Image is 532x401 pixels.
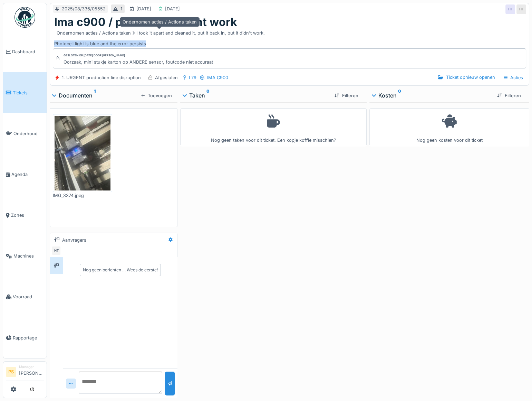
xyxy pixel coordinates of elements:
[494,91,524,100] div: Filteren
[13,90,44,96] span: Tickets
[54,16,237,29] h1: Ima c900 / photocell dosent work
[62,6,106,12] div: 2025/08/336/05552
[3,277,47,317] a: Voorraad
[3,195,47,236] a: Zones
[19,364,44,370] div: Manager
[64,53,125,58] div: Gesloten op [DATE] door [PERSON_NAME]
[183,91,329,100] div: Taken
[13,335,44,341] span: Rapportage
[3,31,47,72] a: Dashboard
[52,91,138,100] div: Documenten
[501,73,526,83] div: Acties
[11,171,44,178] span: Agenda
[435,73,497,82] div: Ticket opnieuw openen
[6,364,44,381] a: PS Manager[PERSON_NAME]
[332,91,361,100] div: Filteren
[11,212,44,218] span: Zones
[19,364,44,379] li: [PERSON_NAME]
[57,30,265,36] div: Ondernomen acties / Actions taken I took it apart and cleaned it, put it back in, but it didn't w...
[13,293,44,300] span: Voorraad
[62,237,86,243] div: Aanvragers
[398,91,401,100] sup: 0
[206,91,210,100] sup: 0
[120,17,200,27] div: Ondernomen acties / Actions taken
[53,192,112,199] div: IMG_3374.jpeg
[14,7,35,28] img: Badge_color-CXgf-gQk.svg
[3,236,47,277] a: Machines
[120,6,122,12] div: 1
[83,267,158,273] div: Nog geen berichten … Wees de eerste!
[13,253,44,259] span: Machines
[6,367,16,377] li: PS
[138,91,175,100] div: Toevoegen
[12,48,44,55] span: Dashboard
[54,29,525,47] div: Photocell light is blue and the error persists
[55,116,110,190] img: 7pm70vb00dllt5g9t9gv12pkh5a2
[189,74,196,81] div: L79
[136,6,151,12] div: [DATE]
[51,246,61,255] div: HT
[374,111,525,143] div: Nog geen kosten voor dit ticket
[185,111,362,143] div: Nog geen taken voor dit ticket. Een kopje koffie misschien?
[372,91,492,100] div: Kosten
[94,91,96,100] sup: 1
[207,74,228,81] div: IMA C900
[155,74,178,81] div: Afgesloten
[3,113,47,154] a: Onderhoud
[3,154,47,195] a: Agenda
[516,4,526,14] div: HT
[3,72,47,113] a: Tickets
[13,130,44,137] span: Onderhoud
[62,74,141,81] div: 1. URGENT production line disruption
[165,6,180,12] div: [DATE]
[3,317,47,358] a: Rapportage
[64,59,213,65] div: Oorzaak, mini stukje karton op ANDERE sensor, foutcode niet accuraat
[505,4,515,14] div: HT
